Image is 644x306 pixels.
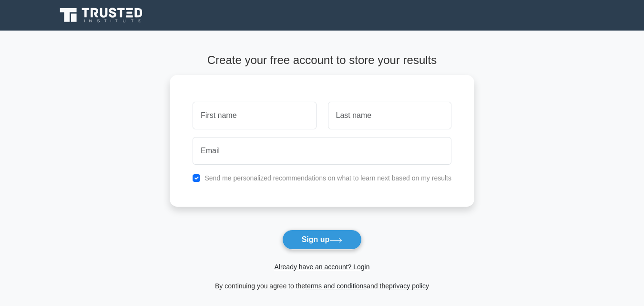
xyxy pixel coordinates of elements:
a: privacy policy [389,282,429,290]
label: Send me personalized recommendations on what to learn next based on my results [204,174,451,182]
input: First name [193,102,316,129]
input: Email [193,137,451,165]
button: Sign up [282,230,362,250]
a: Already have an account? Login [274,263,369,271]
div: By continuing you agree to the and the [164,280,480,292]
h4: Create your free account to store your results [170,53,474,67]
a: terms and conditions [305,282,367,290]
input: Last name [328,102,451,129]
